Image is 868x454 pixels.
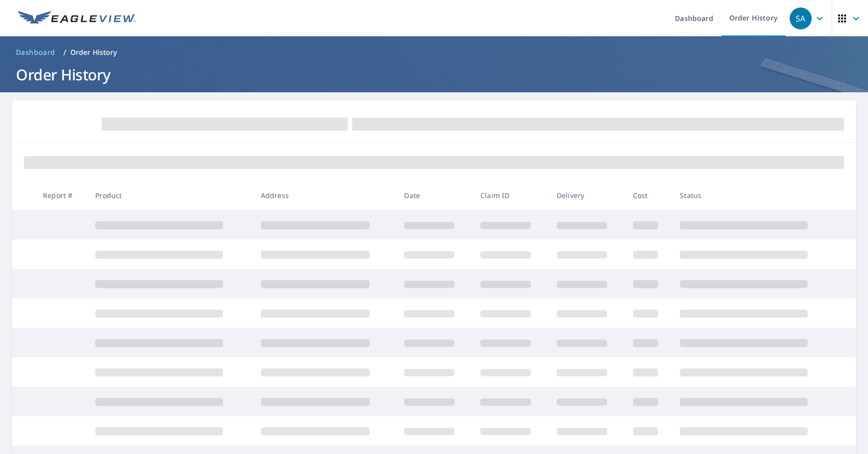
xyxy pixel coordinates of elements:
th: Product [87,181,253,210]
div: SA [790,7,812,29]
p: Order History [70,47,117,57]
th: Delivery [549,181,625,210]
th: Date [396,181,472,210]
span: Dashboard [16,47,55,57]
th: Cost [625,181,672,210]
th: Status [672,181,838,210]
a: Dashboard [12,44,59,60]
li: / [63,46,66,58]
nav: breadcrumb [12,44,856,60]
img: EV Logo [18,11,136,26]
th: Address [253,181,397,210]
h1: Order History [12,64,856,85]
th: Claim ID [472,181,549,210]
th: Report # [35,181,87,210]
